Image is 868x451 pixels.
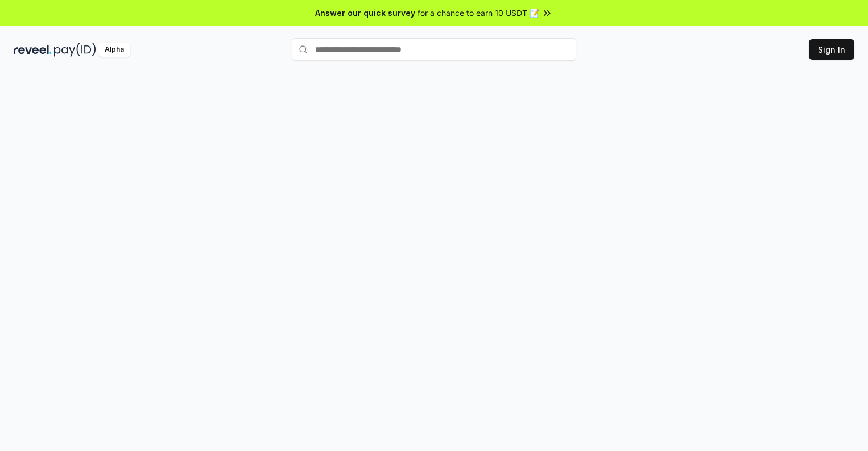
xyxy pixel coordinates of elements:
[98,43,130,57] div: Alpha
[418,7,539,19] span: for a chance to earn 10 USDT 📝
[54,43,96,57] img: pay_id
[14,43,52,57] img: reveel_dark
[315,7,415,19] span: Answer our quick survey
[809,39,854,60] button: Sign In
